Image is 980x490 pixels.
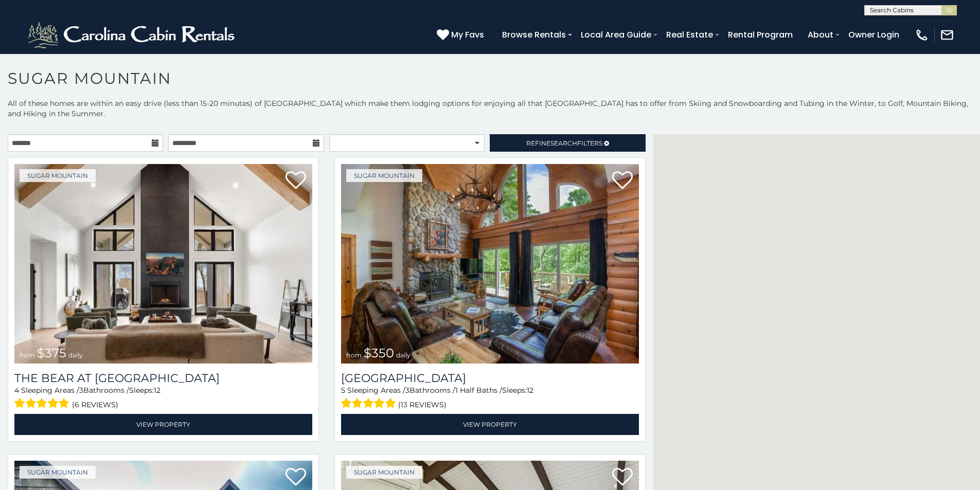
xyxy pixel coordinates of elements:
img: The Bear At Sugar Mountain [14,164,312,364]
a: The Bear At Sugar Mountain from $375 daily [14,164,312,364]
span: from [20,351,35,359]
div: Sleeping Areas / Bathrooms / Sleeps: [341,385,639,411]
a: My Favs [437,28,487,42]
span: $350 [364,346,394,360]
h3: The Bear At Sugar Mountain [14,371,312,385]
a: Sugar Mountain [20,466,96,479]
div: Sleeping Areas / Bathrooms / Sleeps: [14,385,312,411]
span: (6 reviews) [72,398,118,411]
img: White-1-2.png [26,20,239,50]
img: mail-regular-white.png [940,28,954,42]
a: Local Area Guide [576,26,656,44]
span: daily [396,351,411,359]
a: Real Estate [661,26,718,44]
span: daily [68,351,83,359]
span: 3 [79,386,83,395]
a: Add to favorites [286,467,306,488]
a: Add to favorites [612,467,633,488]
img: phone-regular-white.png [915,28,929,42]
a: Add to favorites [286,170,306,192]
span: from [346,351,362,359]
span: (13 reviews) [398,398,447,411]
a: About [803,26,839,44]
span: Search [550,139,577,147]
a: Add to favorites [612,170,633,192]
span: $375 [37,346,66,360]
span: 5 [341,386,345,395]
span: My Favs [451,28,484,41]
span: 1 Half Baths / [455,386,502,395]
a: [GEOGRAPHIC_DATA] [341,371,639,385]
a: Grouse Moor Lodge from $350 daily [341,164,639,364]
span: Refine Filters [526,139,602,147]
span: 4 [14,386,19,395]
a: Sugar Mountain [346,169,422,182]
a: Sugar Mountain [20,169,96,182]
h3: Grouse Moor Lodge [341,371,639,385]
a: Browse Rentals [497,26,571,44]
a: View Property [341,414,639,435]
span: 12 [154,386,161,395]
img: Grouse Moor Lodge [341,164,639,364]
a: Rental Program [723,26,798,44]
span: 12 [527,386,533,395]
a: Owner Login [843,26,904,44]
a: View Property [14,414,312,435]
a: RefineSearchFilters [490,134,645,152]
a: The Bear At [GEOGRAPHIC_DATA] [14,371,312,385]
a: Sugar Mountain [346,466,422,479]
span: 3 [405,386,409,395]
